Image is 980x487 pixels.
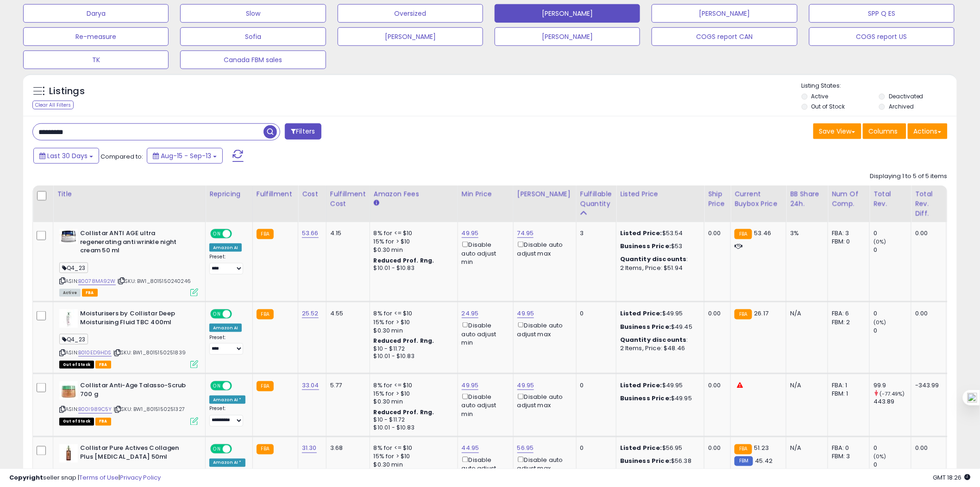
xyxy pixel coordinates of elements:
div: N/A [790,444,821,453]
div: Fulfillable Quantity [580,189,612,209]
div: Displaying 1 to 5 of 5 items [870,172,948,181]
div: 2 Items, Price: $51.94 [620,264,697,272]
div: 8% for <= $10 [374,381,451,390]
div: 0.00 [708,381,723,390]
div: FBM: 2 [832,318,862,327]
small: Amazon Fees. [374,199,379,207]
button: [PERSON_NAME] [338,27,483,46]
button: Columns [863,123,906,139]
div: ASIN: [59,229,198,295]
span: Compared to: [101,152,143,161]
small: FBM [735,456,753,466]
div: Title [57,189,201,199]
div: Amazon AI * [209,459,245,467]
button: Aug-15 - Sep-13 [147,148,223,164]
b: Listed Price: [620,444,662,453]
div: FBA: 3 [832,229,862,237]
b: Listed Price: [620,229,662,237]
small: FBA [257,229,274,239]
span: OFF [231,230,245,238]
div: Disable auto adjust max [517,392,569,410]
span: 2025-10-14 18:26 GMT [933,473,971,482]
div: 0 [873,229,911,237]
h5: Listings [49,85,85,98]
span: FBA [95,361,111,369]
b: Reduced Prof. Rng. [374,409,434,417]
div: 0 [873,309,911,318]
span: 26.17 [754,309,769,318]
label: Out of Stock [811,103,845,110]
div: Amazon AI * [209,396,245,404]
span: Columns [869,127,898,136]
a: 44.95 [462,444,479,453]
a: 49.95 [517,309,534,318]
div: $10 - $11.72 [374,417,451,424]
div: Disable auto adjust min [462,240,506,266]
span: ON [211,230,223,238]
div: Amazon AI [209,243,242,252]
label: Archived [889,103,914,110]
div: $49.95 [620,381,697,390]
div: $10 - $11.72 [374,345,451,353]
a: 31.30 [302,444,317,453]
div: Preset: [209,254,245,275]
div: FBM: 1 [832,390,862,398]
div: 0.00 [915,229,939,237]
button: Save View [813,123,861,139]
img: 41DkOB1kj-L._SL40_.jpg [59,229,78,244]
div: Total Rev. [873,189,907,209]
span: OFF [231,382,245,390]
span: Q4_23 [59,334,88,345]
div: Total Rev. Diff. [915,189,942,218]
div: 15% for > $10 [374,318,451,327]
span: 45.42 [755,457,773,466]
small: (0%) [873,238,886,245]
button: Oversized [338,4,483,23]
div: 3.68 [330,444,363,453]
div: $49.95 [620,309,697,318]
div: 15% for > $10 [374,390,451,398]
span: Aug-15 - Sep-13 [161,151,211,160]
button: Sofia [180,27,326,46]
div: 0 [580,309,609,318]
div: Fulfillment Cost [330,189,366,209]
button: Re-measure [23,27,169,46]
label: Active [811,92,829,100]
b: Collistar ANTI AGE ultra regenerating anti wrinkle night cream 50 ml [80,229,193,257]
a: B00I989C5Y [78,406,112,414]
b: Quantity discounts [620,255,687,263]
small: FBA [735,229,752,239]
div: Repricing [209,189,249,199]
b: Listed Price: [620,381,662,390]
span: All listings that are currently out of stock and unavailable for purchase on Amazon [59,418,94,426]
div: Preset: [209,406,245,427]
button: COGS report CAN [652,27,797,46]
div: : [620,255,697,263]
button: Canada FBM sales [180,51,326,69]
div: Disable auto adjust min [462,455,506,481]
div: N/A [790,309,821,318]
button: SPP Q ES [809,4,955,23]
div: $0.30 min [374,327,451,335]
div: $0.30 min [374,246,451,254]
div: 0 [580,381,609,390]
div: 0.00 [915,444,939,453]
span: ON [211,445,223,453]
a: 33.04 [302,381,319,390]
div: FBA: 1 [832,381,862,390]
div: Ship Price [708,189,727,209]
a: 74.95 [517,229,534,238]
div: 8% for <= $10 [374,444,451,453]
span: | SKU: BW1_8015150251327 [113,406,185,413]
div: : [620,336,697,344]
span: OFF [231,445,245,453]
div: -343.99 [915,381,939,390]
img: 31iJ8usL5AL._SL40_.jpg [59,309,78,328]
span: Q4_23 [59,263,88,273]
small: (-77.49%) [879,390,905,397]
b: Business Price: [620,457,671,466]
button: Actions [908,123,948,139]
b: Listed Price: [620,309,662,318]
small: FBA [257,381,274,391]
div: Disable auto adjust min [462,320,506,347]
